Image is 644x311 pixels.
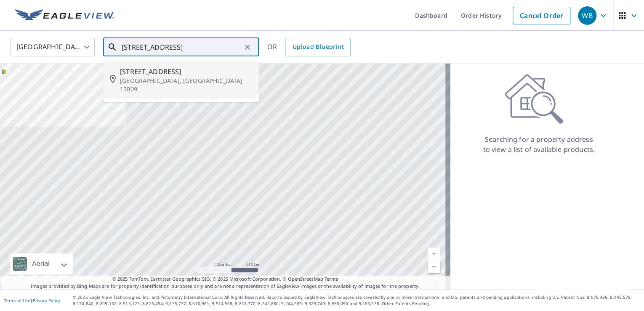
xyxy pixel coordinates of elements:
div: [GEOGRAPHIC_DATA] [11,35,95,59]
a: Terms [325,276,338,282]
a: Current Level 5, Zoom Out [428,260,440,273]
button: Clear [242,41,253,53]
div: Aerial [29,253,52,274]
span: [STREET_ADDRESS] [120,66,252,77]
p: | [4,298,60,303]
div: OR [267,38,351,56]
p: [GEOGRAPHIC_DATA], [GEOGRAPHIC_DATA] 15009 [120,77,252,93]
a: Upload Blueprint [285,38,350,56]
p: Searching for a property address to view a list of available products. [482,134,595,154]
p: © 2025 Eagle View Technologies, Inc. and Pictometry International Corp. All Rights Reserved. Repo... [73,294,640,307]
a: OpenStreetMap [287,276,323,282]
div: WB [578,6,596,25]
a: Privacy Policy [33,298,60,303]
div: Aerial [10,253,73,274]
a: Current Level 5, Zoom In [428,247,440,260]
img: EV Logo [15,9,114,22]
span: © 2025 TomTom, Earthstar Geographics SIO, © 2025 Microsoft Corporation, © [112,276,338,283]
a: Terms of Use [4,298,30,303]
span: Upload Blueprint [292,42,343,52]
a: Cancel Order [513,7,570,24]
input: Search by address or latitude-longitude [122,35,242,59]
